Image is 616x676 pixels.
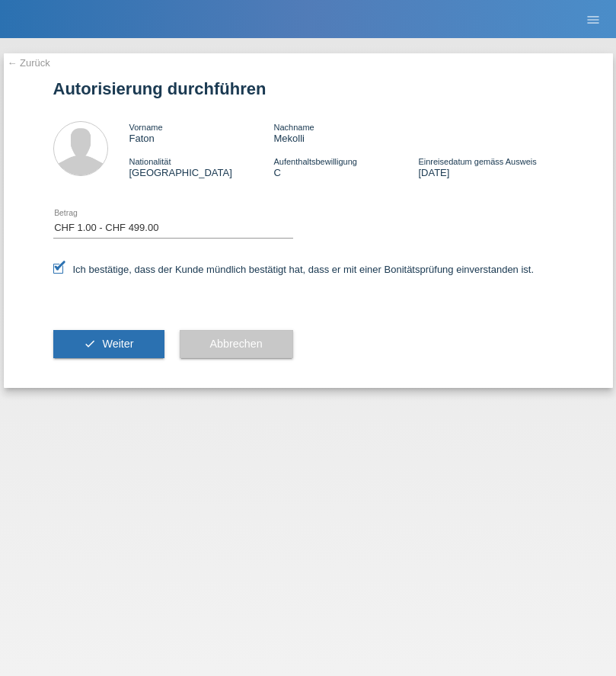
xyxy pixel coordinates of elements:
span: Abbrechen [210,338,263,350]
span: Aufenthaltsbewilligung [273,157,356,166]
span: Nachname [273,123,314,132]
button: Abbrechen [180,330,293,359]
i: menu [586,12,601,27]
a: ← Zurück [8,57,50,69]
span: Nationalität [129,157,171,166]
div: C [273,155,418,178]
span: Vorname [129,123,163,132]
div: Faton [129,121,274,144]
div: [GEOGRAPHIC_DATA] [129,155,274,178]
i: check [84,338,96,350]
span: Weiter [102,338,133,350]
div: Mekolli [273,121,418,144]
button: check Weiter [53,330,164,359]
a: menu [578,14,608,24]
label: Ich bestätige, dass der Kunde mündlich bestätigt hat, dass er mit einer Bonitätsprüfung einversta... [53,264,535,275]
h1: Autorisierung durchführen [53,79,563,98]
div: [DATE] [418,155,563,178]
span: Einreisedatum gemäss Ausweis [418,157,536,166]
